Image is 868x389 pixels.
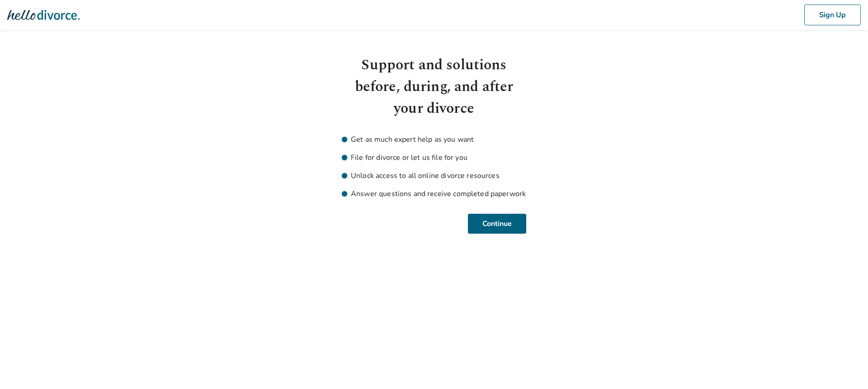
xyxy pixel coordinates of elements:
h1: Support and solutions before, during, and after your divorce [342,54,526,120]
li: Unlock access to all online divorce resources [342,170,526,181]
li: Get as much expert help as you want [342,134,526,145]
li: Answer questions and receive completed paperwork [342,188,526,199]
button: Sign Up [804,5,861,25]
li: File for divorce or let us file for you [342,152,526,163]
button: Continue [468,214,526,234]
img: Hello Divorce Logo [7,6,80,24]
